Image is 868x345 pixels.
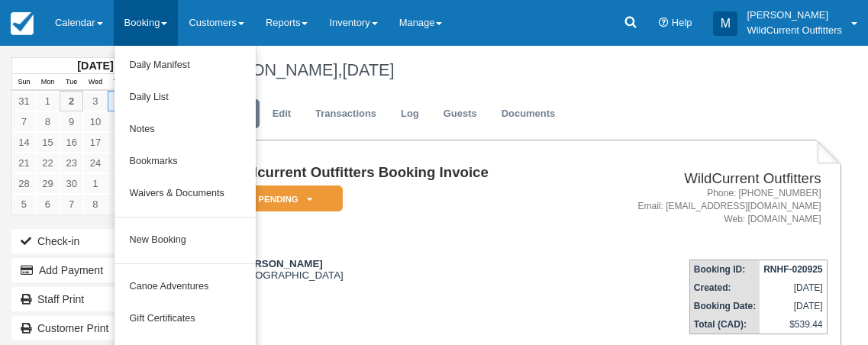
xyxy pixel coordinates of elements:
a: 31 [12,91,36,111]
h1: Wildcurrent Outfitters Booking Invoice [227,165,570,181]
th: Sun [12,74,36,91]
a: Documents [490,99,567,129]
a: 30 [60,173,83,194]
a: 6 [36,194,60,214]
button: Add Payment [11,258,179,282]
p: WildCurrent Outfitters [747,23,842,38]
a: 22 [36,153,60,173]
button: Check-in [11,229,179,253]
a: 18 [108,132,131,153]
a: 1 [83,173,107,194]
a: 24 [83,153,107,173]
th: Total (CAD): [689,315,760,334]
a: Daily List [115,82,257,114]
i: Help [659,18,669,28]
a: 7 [12,111,36,132]
a: 7 [60,194,83,214]
a: Transactions [304,99,388,129]
td: [DATE] [760,297,827,315]
a: 25 [108,153,131,173]
span: Help [672,17,692,28]
th: Booking Date: [689,297,760,315]
a: 21 [12,153,36,173]
td: [DATE] [760,279,827,297]
a: 1 [36,91,60,111]
a: 8 [36,111,60,132]
a: 15 [36,132,60,153]
a: Gift Certificates [115,303,257,335]
address: Phone: [PHONE_NUMBER] Email: [EMAIL_ADDRESS][DOMAIN_NAME] Web: [DOMAIN_NAME] [576,187,821,226]
a: Daily Manifest [115,50,257,82]
a: 2 [108,173,131,194]
a: 23 [60,153,83,173]
a: Log [389,99,431,129]
h2: WildCurrent Outfitters [576,171,821,187]
a: Waivers & Documents [115,178,257,210]
em: Pending [228,185,343,212]
a: 16 [60,132,83,153]
a: 3 [83,91,107,111]
th: Mon [36,74,60,91]
strong: [DATE] [77,60,113,72]
a: 10 [83,111,107,132]
img: checkfront-main-nav-mini-logo.png [11,12,34,35]
p: [PERSON_NAME] [747,8,842,23]
a: 5 [12,194,36,214]
strong: RNHF-020925 [763,264,822,275]
a: Notes [115,114,257,146]
a: 8 [83,194,107,214]
th: Thu [108,74,131,91]
a: 17 [83,132,107,153]
strong: [PERSON_NAME] [237,258,323,269]
a: 28 [12,173,36,194]
th: Wed [83,74,107,91]
span: [DATE] [342,60,394,79]
a: Pending [227,185,337,213]
th: Booking ID: [689,260,760,279]
a: 4 [108,91,131,111]
th: Tue [60,74,83,91]
h1: [PERSON_NAME], [202,61,831,79]
a: 9 [108,194,131,214]
a: 9 [60,111,83,132]
a: Bookmarks [115,146,257,178]
div: [GEOGRAPHIC_DATA] [227,258,570,281]
a: Customer Print [11,316,179,340]
div: M [713,11,737,36]
a: 11 [108,111,131,132]
a: 29 [36,173,60,194]
a: 14 [12,132,36,153]
a: Canoe Adventures [115,271,257,303]
a: Staff Print [11,287,179,311]
td: $539.44 [760,315,827,334]
a: New Booking [115,224,257,256]
a: Guests [432,99,489,129]
a: Edit [261,99,302,129]
a: 2 [60,91,83,111]
th: Created: [689,279,760,297]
